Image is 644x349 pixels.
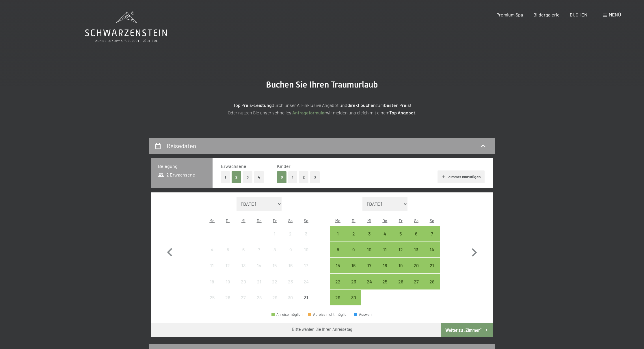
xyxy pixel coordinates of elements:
div: Mon Sep 08 2025 [330,242,346,257]
div: Tue Aug 12 2025 [220,258,235,273]
div: Anreise möglich [408,226,424,242]
div: Sun Sep 21 2025 [424,258,440,273]
abbr: Sonntag [430,218,434,223]
div: Anreise nicht möglich [204,290,220,305]
div: Anreise möglich [346,258,361,273]
div: 28 [425,279,439,294]
abbr: Freitag [399,218,403,223]
div: Anreise möglich [330,258,346,273]
div: Anreise möglich [424,274,440,289]
div: 5 [220,247,235,262]
div: Mon Aug 11 2025 [204,258,220,273]
button: 3 [243,171,252,183]
div: 17 [299,263,313,278]
div: 20 [409,263,423,278]
div: Anreise möglich [377,226,393,242]
div: Anreise möglich [330,274,346,289]
div: Anreise möglich [271,313,303,316]
div: Fri Aug 08 2025 [267,242,282,257]
div: Anreise nicht möglich [251,258,267,273]
p: durch unser All-inklusive Angebot und zum ! Oder nutzen Sie unser schnelles wir melden uns gleich... [178,101,466,116]
button: 4 [254,171,264,183]
button: 2 [299,171,308,183]
div: Anreise möglich [361,226,377,242]
div: 31 [299,295,313,310]
div: 27 [236,295,251,310]
div: Anreise möglich [377,242,393,257]
div: 8 [267,247,282,262]
div: Tue Aug 19 2025 [220,274,235,289]
div: 15 [267,263,282,278]
div: 22 [331,279,345,294]
div: 16 [283,263,298,278]
div: Wed Aug 13 2025 [236,258,251,273]
div: Sat Aug 23 2025 [283,274,298,289]
div: Mon Sep 15 2025 [330,258,346,273]
div: 13 [236,263,251,278]
div: Anreise möglich [377,258,393,273]
div: Mon Sep 22 2025 [330,274,346,289]
div: Fri Aug 01 2025 [267,226,282,242]
div: Abreise nicht möglich [308,313,349,316]
div: 3 [362,231,376,246]
div: Sun Aug 31 2025 [298,290,314,305]
div: Anreise nicht möglich [298,242,314,257]
div: 11 [378,247,392,262]
div: Tue Sep 23 2025 [346,274,361,289]
div: Sun Aug 03 2025 [298,226,314,242]
strong: direkt buchen [347,102,376,108]
div: Tue Aug 26 2025 [220,290,235,305]
abbr: Mittwoch [367,218,371,223]
button: 0 [277,171,286,183]
abbr: Dienstag [226,218,230,223]
div: Sat Aug 30 2025 [283,290,298,305]
div: Anreise möglich [393,226,408,242]
span: Erwachsene [221,163,246,169]
div: Anreise nicht möglich [236,242,251,257]
div: Sun Aug 17 2025 [298,258,314,273]
div: 29 [267,295,282,310]
a: Bildergalerie [533,12,560,17]
div: 17 [362,263,376,278]
div: 23 [283,279,298,294]
h3: Belegung [158,163,206,169]
div: 15 [331,263,345,278]
div: Sat Sep 27 2025 [408,274,424,289]
div: 14 [425,247,439,262]
div: Anreise möglich [330,290,346,305]
button: Zimmer hinzufügen [438,170,485,183]
div: Mon Aug 04 2025 [204,242,220,257]
div: Anreise nicht möglich [298,290,314,305]
div: Anreise möglich [330,226,346,242]
abbr: Donnerstag [382,218,387,223]
abbr: Mittwoch [241,218,245,223]
div: 13 [409,247,423,262]
abbr: Samstag [288,218,293,223]
div: 2 [346,231,361,246]
div: 30 [283,295,298,310]
div: Mon Sep 29 2025 [330,290,346,305]
div: 30 [346,295,361,310]
button: 3 [310,171,320,183]
abbr: Donnerstag [257,218,262,223]
span: Kinder [277,163,291,169]
div: 29 [331,295,345,310]
div: Anreise nicht möglich [204,258,220,273]
div: Anreise nicht möglich [298,258,314,273]
div: Bitte wählen Sie Ihren Anreisetag [292,326,352,332]
span: Menü [609,12,621,17]
div: Wed Aug 20 2025 [236,274,251,289]
div: Sun Aug 24 2025 [298,274,314,289]
div: 6 [236,247,251,262]
div: Anreise nicht möglich [283,274,298,289]
div: Anreise möglich [424,242,440,257]
div: Anreise nicht möglich [267,258,282,273]
abbr: Sonntag [304,218,308,223]
div: Thu Aug 21 2025 [251,274,267,289]
div: Anreise nicht möglich [298,274,314,289]
div: Anreise möglich [361,274,377,289]
div: Anreise nicht möglich [220,290,235,305]
div: 7 [425,231,439,246]
div: Sat Sep 20 2025 [408,258,424,273]
div: Sun Aug 10 2025 [298,242,314,257]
